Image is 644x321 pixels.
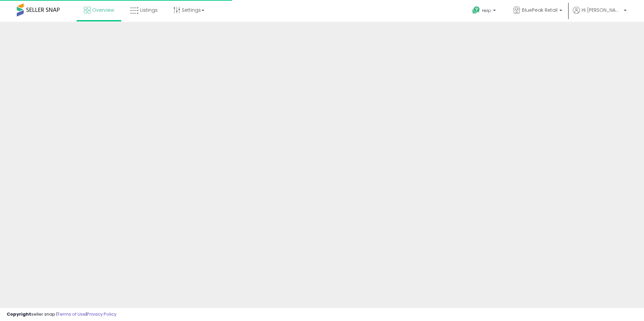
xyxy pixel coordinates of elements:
[582,7,622,13] span: Hi [PERSON_NAME]
[573,7,627,22] a: Hi [PERSON_NAME]
[140,7,158,13] span: Listings
[472,6,480,14] i: Get Help
[522,7,557,13] span: BluePeak Retail
[92,7,114,13] span: Overview
[482,8,491,13] span: Help
[467,1,502,22] a: Help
